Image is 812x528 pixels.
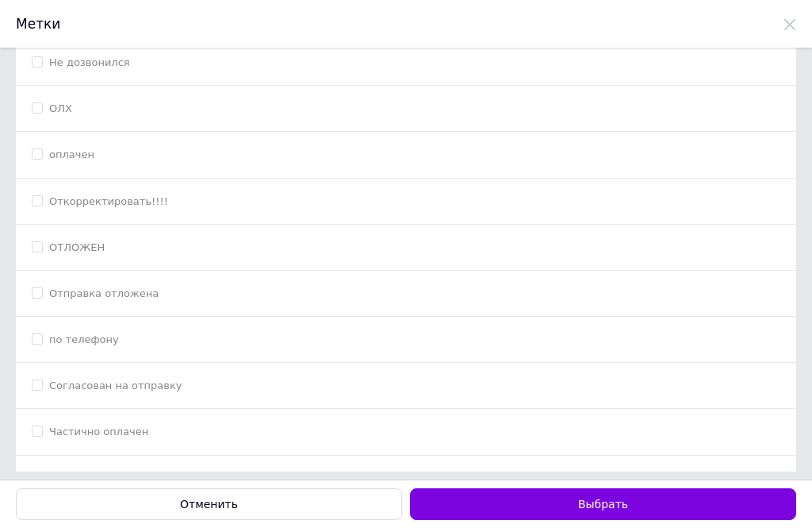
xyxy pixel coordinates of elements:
label: Согласован на отправку [49,380,182,391]
label: ОТЛОЖЕН [49,241,105,253]
label: по телефону [49,333,119,345]
button: Отменить [16,488,402,520]
label: Не дозвонился [49,56,130,68]
span: Метки [16,16,60,32]
label: Откорректировать!!!! [49,195,168,207]
label: Отправка отложена [49,287,159,299]
label: оплачен [49,148,94,160]
label: ОЛХ [49,102,72,114]
button: Выбрать [410,488,796,520]
label: Частично оплачен [49,426,148,437]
